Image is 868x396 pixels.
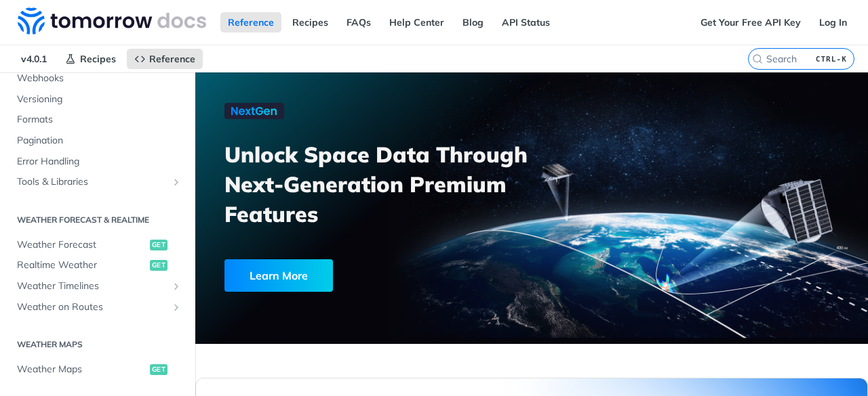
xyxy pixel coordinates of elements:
[10,359,185,380] a: Weather Mapsget
[455,12,491,32] a: Blog
[812,12,854,32] a: Log In
[171,302,182,313] button: Show subpages for Weather on Routes
[10,172,185,192] a: Tools & LibrariesShow subpages for Tools & Libraries
[17,259,146,272] span: Realtime Weather
[10,68,185,89] a: Webhooks
[693,12,808,32] a: Get Your Free API Key
[10,214,185,226] h2: Weather Forecast & realtime
[10,255,185,276] a: Realtime Weatherget
[171,281,182,292] button: Show subpages for Weather Timelines
[10,89,185,110] a: Versioning
[17,363,146,376] span: Weather Maps
[150,240,167,250] span: get
[18,7,206,35] img: Tomorrow.io Weather API Docs
[339,12,378,32] a: FAQs
[58,49,123,69] a: Recipes
[127,49,203,69] a: Reference
[171,177,182,188] button: Show subpages for Tools & Libraries
[17,113,182,127] span: Formats
[17,93,182,106] span: Versioning
[224,259,482,292] a: Learn More
[752,53,763,64] svg: Search
[10,338,185,351] h2: Weather Maps
[10,110,185,130] a: Formats
[220,12,281,32] a: Reference
[17,238,146,252] span: Weather Forecast
[17,134,182,148] span: Pagination
[812,52,850,66] kbd: CTRL-K
[17,280,167,293] span: Weather Timelines
[10,276,185,296] a: Weather TimelinesShow subpages for Weather Timelines
[224,103,284,119] img: NextGen
[149,53,195,65] span: Reference
[10,235,185,255] a: Weather Forecastget
[10,152,185,172] a: Error Handling
[224,259,333,292] div: Learn More
[150,260,167,271] span: get
[224,139,547,229] h3: Unlock Space Data Through Next-Generation Premium Features
[17,175,167,189] span: Tools & Libraries
[17,155,182,169] span: Error Handling
[80,53,116,65] span: Recipes
[10,297,185,317] a: Weather on RoutesShow subpages for Weather on Routes
[14,49,54,69] span: v4.0.1
[10,131,185,151] a: Pagination
[382,12,452,32] a: Help Center
[150,364,167,375] span: get
[17,72,182,85] span: Webhooks
[17,301,167,314] span: Weather on Routes
[494,12,557,32] a: API Status
[285,12,336,32] a: Recipes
